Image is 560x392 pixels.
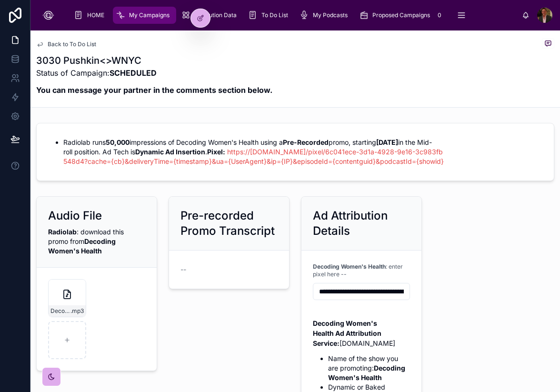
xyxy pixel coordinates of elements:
a: HOME [71,7,111,24]
span: DecodingWomensHealth_30spromo_Pushkin [50,307,70,315]
strong: [DATE] [376,138,398,146]
p: [DOMAIN_NAME] [313,318,410,348]
span: -- [180,265,186,274]
strong: Pixel: [207,148,225,156]
span: Proposed Campaigns [372,11,430,19]
span: My Podcasts [313,11,348,19]
span: Attribution Data [194,11,237,19]
a: My Podcasts [297,7,354,24]
strong: Decoding Women's Health [313,263,386,270]
strong: Dynamic Ad Insertion [135,148,205,156]
a: Attribution Data [178,7,243,24]
h1: 3030 Pushkin<>WNYC [36,54,272,67]
a: To Do List [245,7,295,24]
a: https://[DOMAIN_NAME]/pixel/6c041ece-3d1a-4928-9e16-3c983fb548d4?cache={cb}&deliveryTime={timesta... [63,148,444,165]
span: Back to To Do List [48,40,96,48]
strong: 50,000 [106,138,130,146]
span: My Campaigns [129,11,170,19]
a: Proposed Campaigns0 [356,7,448,24]
a: My Campaigns [113,7,176,24]
strong: Decoding Women's Health Ad Attribution Service: [313,319,383,347]
a: Back to To Do List [36,40,96,48]
span: : download this promo from [48,228,124,255]
strong: You can message your partner in the comments section below. [36,85,272,95]
h2: Pre-recorded Promo Transcript [180,208,278,239]
span: To Do List [261,11,288,19]
li: Name of the show you are promoting: [328,354,410,382]
li: Radiolab runs impressions of Decoding Women's Health using a promo, starting in the Mid-roll posi... [63,138,542,166]
h2: Ad Attribution Details [313,208,410,239]
strong: Pre-Recorded [283,138,329,146]
strong: Radiolab [48,228,77,236]
h2: Audio File [48,208,102,223]
span: HOME [87,11,104,19]
div: 0 [434,10,445,21]
span: : enter pixel here -- [313,263,410,278]
span: .mp3 [70,307,84,315]
p: Status of Campaign: [36,67,272,79]
strong: SCHEDULED [110,68,157,78]
div: scrollable content [66,5,522,26]
img: App logo [38,8,59,23]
